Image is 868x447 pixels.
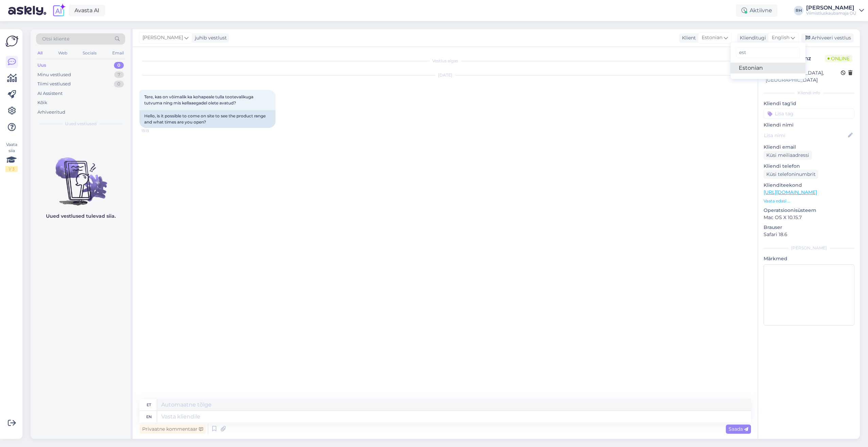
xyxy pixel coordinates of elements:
[37,90,63,97] div: AI Assistent
[139,58,751,64] div: Vestlus algas
[192,34,227,42] div: juhib vestlust
[764,163,854,170] p: Kliendi telefon
[114,81,124,87] div: 0
[57,49,69,57] div: Web
[794,6,803,15] div: RH
[737,34,766,42] div: Klienditugi
[139,110,276,128] div: Hello, is it possible to come on site to see the product range and what times are you open?
[5,35,18,48] img: Askly Logo
[764,198,854,204] p: Vaata edasi ...
[731,63,805,73] a: Estonian
[69,5,105,16] a: Avasta AI
[772,34,789,42] span: English
[52,3,66,18] img: explore-ai
[764,90,854,96] div: Kliendi info
[806,5,856,11] div: [PERSON_NAME]
[801,33,854,43] div: Arhiveeri vestlus
[65,121,97,127] span: Uued vestlused
[764,231,854,238] p: Safari 18.6
[764,214,854,221] p: Mac OS X 10.15.7
[37,62,46,69] div: Uus
[147,399,151,411] div: et
[764,144,854,151] p: Kliendi email
[764,189,817,195] a: [URL][DOMAIN_NAME]
[111,49,125,57] div: Email
[139,72,751,78] div: [DATE]
[764,109,854,119] input: Lisa tag
[5,142,18,172] div: Vaata siia
[42,35,69,43] span: Otsi kliente
[141,128,167,133] span: 13:13
[764,255,854,262] p: Märkmed
[46,213,116,220] p: Uued vestlused tulevad siia.
[764,224,854,231] p: Brauser
[764,132,847,139] input: Lisa nimi
[764,100,854,107] p: Kliendi tag'id
[146,411,152,423] div: en
[702,34,722,42] span: Estonian
[736,4,778,17] div: Aktiivne
[37,71,71,78] div: Minu vestlused
[139,425,206,434] div: Privaatne kommentaar
[37,81,71,87] div: Tiimi vestlused
[143,34,183,42] span: [PERSON_NAME]
[764,121,854,129] p: Kliendi nimi
[764,207,854,214] p: Operatsioonisüsteem
[144,94,254,105] span: Tere, kas on võimalik ka kohapeale tulla tootevalikuga tutvuma ning mis kellaaegadel olete avatud?
[31,145,131,206] img: No chats
[764,151,812,160] div: Küsi meiliaadressi
[679,34,696,42] div: Klient
[37,109,65,116] div: Arhiveeritud
[36,49,44,57] div: All
[764,245,854,251] div: [PERSON_NAME]
[825,55,852,62] span: Online
[764,170,818,179] div: Küsi telefoninumbrit
[806,5,864,16] a: [PERSON_NAME]Viimistluskaubamaja OÜ
[114,62,124,69] div: 0
[806,11,856,16] div: Viimistluskaubamaja OÜ
[114,71,124,78] div: 7
[764,182,854,189] p: Klienditeekond
[736,47,800,58] input: Kirjuta, millist tag'i otsid
[81,49,98,57] div: Socials
[729,426,748,432] span: Saada
[5,166,18,172] div: 1 / 3
[37,99,47,106] div: Kõik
